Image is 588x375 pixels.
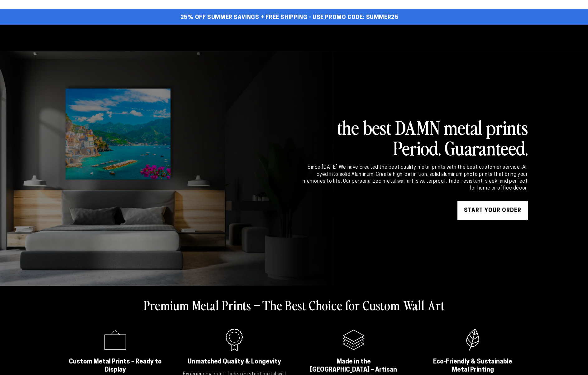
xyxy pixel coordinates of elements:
h2: Premium Metal Prints – The Best Choice for Custom Wall Art [144,297,445,313]
a: Start Your Print [176,30,244,46]
div: Since [DATE] We have created the best quality metal prints with the best customer service. All dy... [302,164,528,192]
a: Why Metal? [302,30,351,46]
span: Shop By Use [253,33,293,42]
h2: Custom Metal Prints – Ready to Display [68,358,163,374]
a: About Us [355,30,395,46]
h2: the best DAMN metal prints Period. Guaranteed. [302,117,528,158]
span: Professionals [405,33,455,42]
h2: Eco-Friendly & Sustainable Metal Printing [426,358,520,374]
a: START YOUR Order [457,201,528,220]
span: Why Metal? [307,33,346,42]
a: Shop By Use [248,30,298,46]
span: 25% off Summer Savings + Free Shipping - Use Promo Code: SUMMER25 [180,14,399,21]
h2: Unmatched Quality & Longevity [187,358,282,366]
a: Professionals [400,30,459,46]
span: About Us [360,33,391,42]
summary: Search our site [490,31,504,45]
span: Start Your Print [181,33,239,42]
